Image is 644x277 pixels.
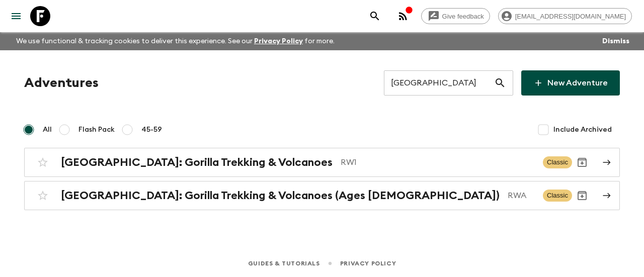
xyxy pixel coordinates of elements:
[572,152,592,172] button: Archive
[421,8,490,24] a: Give feedback
[341,156,535,168] p: RW1
[543,190,572,202] span: Classic
[43,125,52,135] span: All
[248,258,320,269] a: Guides & Tutorials
[521,70,620,96] a: New Adventure
[61,189,500,202] h2: [GEOGRAPHIC_DATA]: Gorilla Trekking & Volcanoes (Ages [DEMOGRAPHIC_DATA])
[24,148,620,177] a: [GEOGRAPHIC_DATA]: Gorilla Trekking & VolcanoesRW1ClassicArchive
[508,190,535,202] p: RWA
[6,6,26,26] button: menu
[24,73,99,93] h1: Adventures
[78,125,115,135] span: Flash Pack
[553,125,612,135] span: Include Archived
[498,8,632,24] div: [EMAIL_ADDRESS][DOMAIN_NAME]
[437,13,490,20] span: Give feedback
[543,156,572,168] span: Classic
[141,125,162,135] span: 45-59
[254,38,303,45] a: Privacy Policy
[600,34,632,48] button: Dismiss
[365,6,385,26] button: search adventures
[572,186,592,206] button: Archive
[340,258,396,269] a: Privacy Policy
[24,181,620,210] a: [GEOGRAPHIC_DATA]: Gorilla Trekking & Volcanoes (Ages [DEMOGRAPHIC_DATA])RWAClassicArchive
[12,32,339,50] p: We use functional & tracking cookies to deliver this experience. See our for more.
[384,69,494,97] input: e.g. AR1, Argentina
[61,156,333,169] h2: [GEOGRAPHIC_DATA]: Gorilla Trekking & Volcanoes
[510,13,631,20] span: [EMAIL_ADDRESS][DOMAIN_NAME]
